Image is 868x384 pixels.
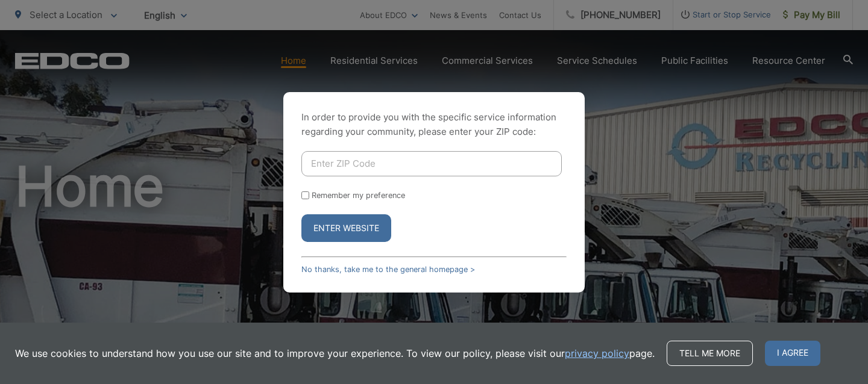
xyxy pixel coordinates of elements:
a: Tell me more [667,341,753,366]
p: In order to provide you with the specific service information regarding your community, please en... [301,110,567,139]
a: privacy policy [565,346,629,361]
input: Enter ZIP Code [301,151,562,176]
a: No thanks, take me to the general homepage > [301,265,475,274]
p: We use cookies to understand how you use our site and to improve your experience. To view our pol... [15,346,655,361]
label: Remember my preference [312,191,405,200]
button: Enter Website [301,214,391,242]
span: I agree [765,341,820,366]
